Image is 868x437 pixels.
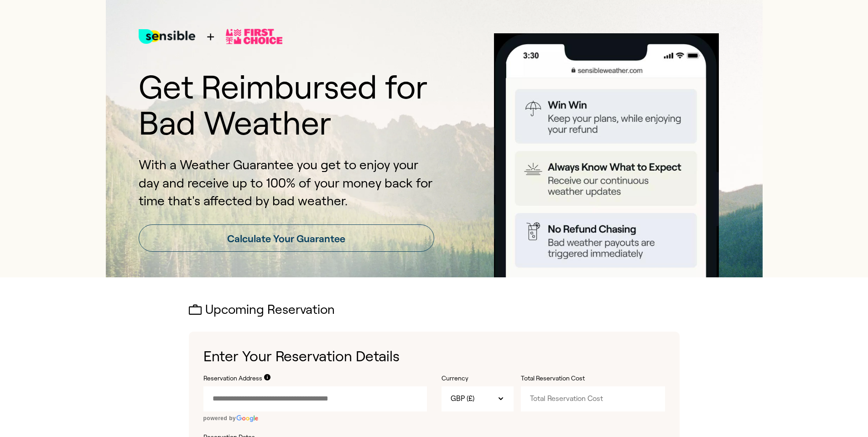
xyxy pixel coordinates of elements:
[203,415,236,421] span: powered by
[236,415,259,422] img: Google logo
[521,386,665,411] input: Total Reservation Cost
[521,374,612,383] label: Total Reservation Cost
[139,224,434,252] a: Calculate Your Guarantee
[203,346,665,367] h1: Enter Your Reservation Details
[442,374,514,383] label: Currency
[451,394,474,404] span: GBP (£)
[139,156,434,210] p: With a Weather Guarantee you get to enjoy your day and receive up to 100% of your money back for ...
[483,33,730,277] img: Product box
[206,26,215,47] span: +
[203,374,262,383] label: Reservation Address
[139,18,195,55] img: test for bg
[189,303,680,317] h2: Upcoming Reservation
[139,69,434,141] h1: Get Reimbursed for Bad Weather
